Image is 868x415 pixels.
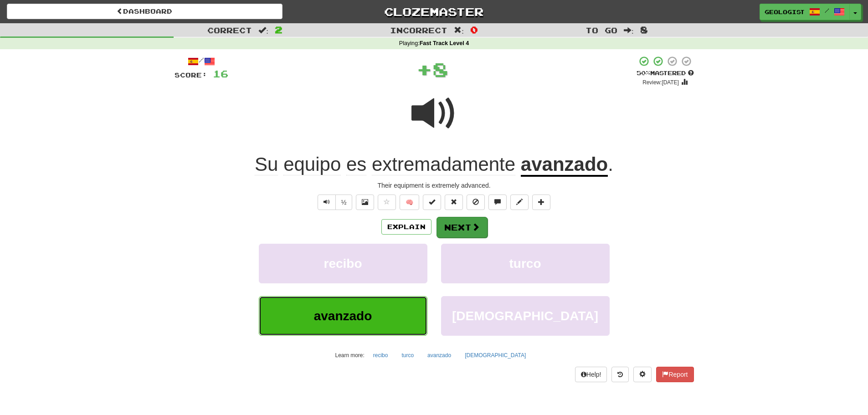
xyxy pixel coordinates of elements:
button: avanzado [422,348,456,362]
span: 50 % [637,69,650,77]
a: Dashboard [7,4,282,19]
u: avanzado [521,154,608,177]
span: turco [509,256,541,271]
button: recibo [259,244,427,283]
button: Ignore sentence (alt+i) [467,195,485,210]
div: Text-to-speech controls [316,195,353,210]
span: 2 [275,24,282,35]
span: : [624,26,634,34]
button: ½ [335,195,353,210]
span: avanzado [314,309,372,323]
button: 🧠 [400,195,419,210]
span: To go [586,26,617,35]
span: recibo [324,256,362,271]
button: Reset to 0% Mastered (alt+r) [445,195,463,210]
a: Clozemaster [296,4,572,20]
div: Their equipment is extremely advanced. [175,181,694,190]
span: Incorrect [390,26,447,35]
button: [DEMOGRAPHIC_DATA] [441,296,610,336]
span: : [454,26,464,34]
button: Round history (alt+y) [611,367,629,382]
div: Mastered [637,69,694,77]
span: extremadamente [372,154,515,175]
span: Score: [175,71,207,79]
button: recibo [368,348,393,362]
strong: Fast Track Level 4 [420,40,469,46]
button: Edit sentence (alt+d) [510,195,529,210]
button: turco [441,244,610,283]
button: Add to collection (alt+a) [532,195,550,210]
button: Report [656,367,693,382]
button: Next [437,217,488,238]
small: Review: [DATE] [642,79,679,86]
span: : [258,26,268,34]
div: / [175,56,228,67]
button: Set this sentence to 100% Mastered (alt+m) [423,195,441,210]
small: Learn more: [335,352,365,359]
button: Show image (alt+x) [356,195,374,210]
span: + [416,56,432,83]
a: Geologist / [760,4,850,20]
span: . [608,154,613,175]
button: Explain [381,219,431,235]
span: Su [255,154,278,175]
button: avanzado [259,296,427,336]
span: 16 [213,68,228,79]
span: [DEMOGRAPHIC_DATA] [452,309,598,323]
span: 8 [640,24,648,35]
button: Play sentence audio (ctl+space) [318,195,336,210]
button: Discuss sentence (alt+u) [488,195,507,210]
button: Favorite sentence (alt+f) [378,195,396,210]
span: 8 [432,58,448,81]
span: / [825,7,829,14]
button: Help! [575,367,607,382]
span: equipo [283,154,341,175]
span: 0 [470,24,478,35]
span: Geologist [765,8,805,16]
button: turco [396,348,419,362]
span: Correct [207,26,252,35]
span: es [346,154,366,175]
button: [DEMOGRAPHIC_DATA] [460,348,531,362]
